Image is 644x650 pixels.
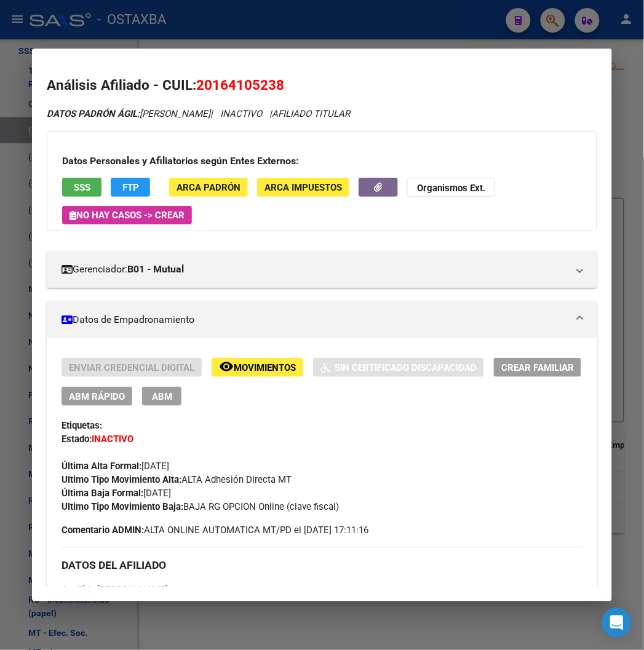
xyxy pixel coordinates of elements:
strong: DATOS PADRÓN ÁGIL: [47,108,140,119]
span: No hay casos -> Crear [70,210,185,221]
span: SSS [74,182,90,193]
span: 20164105238 [196,77,284,93]
span: Movimientos [234,362,296,373]
mat-panel-title: Gerenciador: [62,262,567,277]
span: [PERSON_NAME] [62,585,168,596]
strong: B01 - Mutual [127,262,184,277]
span: ABM [152,391,172,402]
span: ARCA Padrón [177,182,241,193]
span: [DATE] [62,461,169,472]
h2: Análisis Afiliado - CUIL: [47,75,597,96]
span: Sin Certificado Discapacidad [335,362,477,373]
button: FTP [111,178,150,197]
mat-expansion-panel-header: Gerenciador:B01 - Mutual [47,251,597,288]
div: Open Intercom Messenger [602,608,632,638]
mat-icon: remove_red_eye [219,359,234,374]
strong: Ultimo Tipo Movimiento Alta: [62,475,181,486]
button: Organismos Ext. [407,178,495,197]
button: Movimientos [212,358,303,377]
button: No hay casos -> Crear [62,206,192,224]
span: Enviar Credencial Digital [69,362,194,373]
button: ABM Rápido [62,387,132,406]
span: AFILIADO TITULAR [272,108,350,119]
mat-expansion-panel-header: Datos de Empadronamiento [47,301,597,338]
i: | INACTIVO | [47,108,350,119]
span: [DATE] [62,488,171,499]
strong: INACTIVO [92,434,133,445]
button: Sin Certificado Discapacidad [313,358,484,377]
span: ARCA Impuestos [264,182,342,193]
strong: Etiquetas: [62,421,102,432]
h3: Datos Personales y Afiliatorios según Entes Externos: [62,154,581,168]
h3: DATOS DEL AFILIADO [62,559,582,573]
mat-panel-title: Datos de Empadronamiento [62,312,567,327]
span: BAJA RG OPCION Online (clave fiscal) [62,502,339,513]
button: ARCA Impuestos [257,178,349,197]
span: Crear Familiar [501,362,574,373]
strong: Apellido: [62,585,97,596]
button: SSS [62,178,101,197]
span: ALTA Adhesión Directa MT [62,475,292,486]
span: ABM Rápido [69,391,125,402]
strong: Organismos Ext. [417,183,485,194]
span: FTP [122,182,139,193]
button: ABM [142,387,181,406]
strong: Última Alta Formal: [62,461,141,472]
strong: Última Baja Formal: [62,488,143,499]
span: ALTA ONLINE AUTOMATICA MT/PD el [DATE] 17:11:16 [62,524,368,537]
strong: Estado: [62,434,92,445]
strong: Comentario ADMIN: [62,525,144,536]
button: ARCA Padrón [169,178,248,197]
button: Enviar Credencial Digital [62,358,202,377]
strong: Ultimo Tipo Movimiento Baja: [62,502,183,513]
span: [PERSON_NAME] [47,108,210,119]
button: Crear Familiar [494,358,581,377]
